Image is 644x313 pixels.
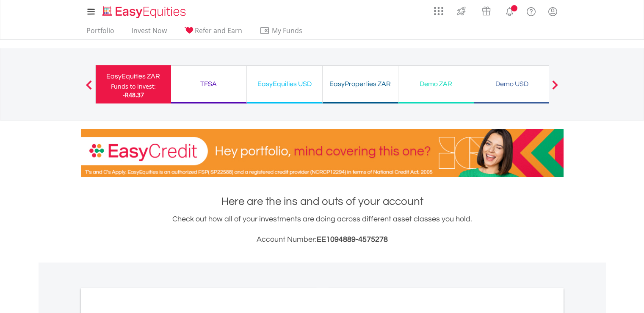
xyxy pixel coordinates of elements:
[454,4,468,18] img: thrive-v2.svg
[479,4,493,18] img: vouchers-v2.svg
[99,2,189,19] a: Home page
[428,2,449,16] a: AppsGrid
[404,78,469,90] div: Demo ZAR
[547,84,564,93] button: Next
[101,5,189,19] img: EasyEquities_Logo.png
[195,26,242,35] span: Refer and Earn
[434,6,443,16] img: grid-menu-icon.svg
[176,78,241,90] div: TFSA
[260,25,315,36] span: My Funds
[252,78,317,90] div: EasyEquities USD
[542,2,564,21] a: My Profile
[81,234,564,246] h3: Account Number:
[479,78,544,90] div: Demo USD
[317,235,388,243] span: EE1094889-4575278
[83,26,118,39] a: Portfolio
[101,70,166,82] div: EasyEquities ZAR
[499,2,520,19] a: Notifications
[123,91,144,99] span: -R48.37
[111,82,156,91] div: Funds to invest:
[81,129,564,177] img: EasyCredit Promotion Banner
[474,2,499,18] a: Vouchers
[128,26,170,39] a: Invest Now
[81,194,564,209] h1: Here are the ins and outs of your account
[520,2,542,19] a: FAQ's and Support
[181,26,246,39] a: Refer and Earn
[80,84,97,93] button: Previous
[81,213,564,246] div: Check out how all of your investments are doing across different asset classes you hold.
[328,78,393,90] div: EasyProperties ZAR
